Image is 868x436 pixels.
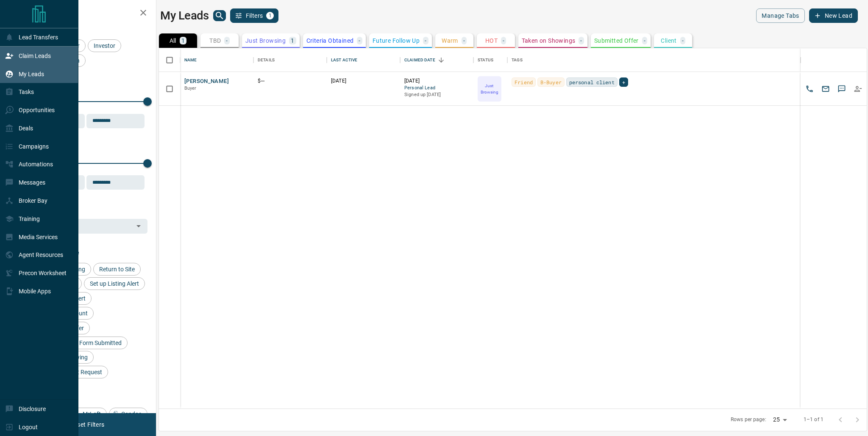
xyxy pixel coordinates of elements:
[331,77,396,85] p: [DATE]
[622,78,625,86] span: +
[854,85,862,93] svg: Reallocate
[809,8,858,23] button: New Lead
[404,85,469,92] span: Personal Lead
[258,48,275,72] div: Details
[661,38,676,44] p: Client
[84,277,145,290] div: Set up Listing Alert
[515,78,533,86] span: Friend
[835,83,848,95] button: SMS
[851,83,864,95] button: Reallocate
[819,83,832,95] button: Email
[213,10,226,21] button: search button
[485,38,498,44] p: HOT
[88,39,121,52] div: Investor
[821,85,830,93] svg: Email
[594,38,639,44] p: Submitted Offer
[463,38,465,44] p: -
[400,48,473,72] div: Claimed Date
[109,408,147,420] div: Condos
[184,48,197,72] div: Name
[442,38,458,44] p: Warm
[91,42,118,49] span: Investor
[540,78,562,86] span: B-Buyer
[27,8,147,19] h2: Filters
[87,280,142,287] span: Set up Listing Alert
[804,416,823,423] p: 1–1 of 1
[327,48,400,72] div: Last Active
[96,266,138,273] span: Return to Site
[373,38,420,44] p: Future Follow Up
[731,416,766,423] p: Rows per page:
[435,54,447,66] button: Sort
[503,38,504,44] p: -
[184,77,229,86] button: [PERSON_NAME]
[80,411,104,417] span: MrLoft
[837,85,846,93] svg: Sms
[291,38,294,44] p: 1
[267,13,273,19] span: 1
[404,91,469,98] p: Signed up [DATE]
[253,48,327,72] div: Details
[805,85,814,93] svg: Call
[160,9,209,22] h1: My Leads
[170,38,176,44] p: All
[404,48,435,72] div: Claimed Date
[580,38,582,44] p: -
[184,86,197,91] span: Buyer
[209,38,221,44] p: TBD
[682,38,684,44] p: -
[118,411,145,417] span: Condos
[756,8,804,23] button: Manage Tabs
[479,83,501,95] p: Just Browsing
[569,78,615,86] span: personal client
[306,38,354,44] p: Criteria Obtained
[507,48,801,72] div: Tags
[180,48,253,72] div: Name
[133,220,145,232] button: Open
[93,263,141,276] div: Return to Site
[64,417,110,432] button: Reset Filters
[522,38,576,44] p: Taken on Showings
[619,77,628,87] div: +
[70,408,107,420] div: MrLoft
[478,48,493,72] div: Status
[803,83,816,95] button: Call
[230,8,279,23] button: Filters1
[512,48,523,72] div: Tags
[226,38,228,44] p: -
[404,77,469,85] p: [DATE]
[331,48,357,72] div: Last Active
[425,38,426,44] p: -
[644,38,645,44] p: -
[473,48,507,72] div: Status
[258,77,323,85] p: $---
[359,38,360,44] p: -
[245,38,286,44] p: Just Browsing
[770,414,790,426] div: 25
[181,38,185,44] p: 1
